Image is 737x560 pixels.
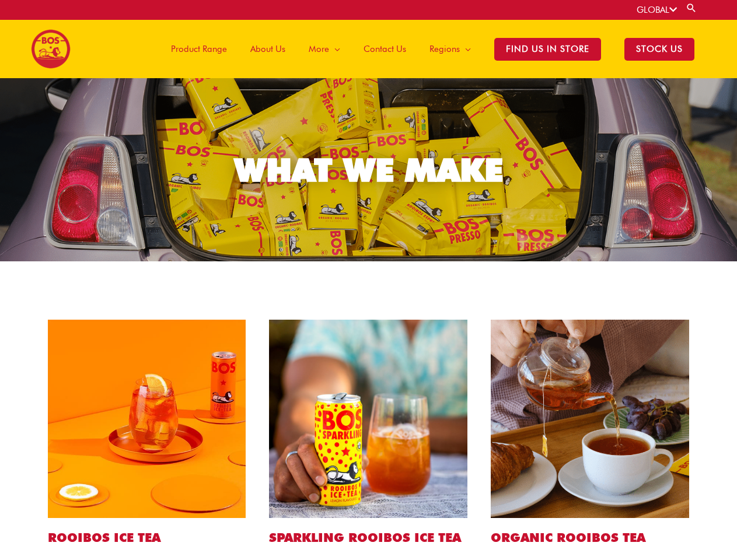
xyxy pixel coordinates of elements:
a: Contact Us [352,20,418,78]
h2: ORGANIC ROOIBOS TEA [491,530,689,545]
a: Search button [686,2,697,13]
a: STOCK US [613,20,706,78]
a: Regions [418,20,483,78]
span: Find Us in Store [494,38,601,61]
a: More [297,20,352,78]
span: About Us [250,32,285,66]
span: STOCK US [624,38,694,61]
img: sparkling lemon [269,320,467,518]
img: BOS logo finals-200px [31,29,71,69]
span: More [309,32,329,66]
h2: SPARKLING ROOIBOS ICE TEA [269,530,467,545]
a: Product Range [159,20,239,78]
a: About Us [239,20,297,78]
span: Product Range [171,32,227,66]
span: Contact Us [364,32,406,66]
h2: ROOIBOS ICE TEA [48,530,246,545]
a: GLOBAL [637,5,677,15]
a: Find Us in Store [483,20,613,78]
img: peach [48,320,246,518]
span: Regions [429,32,460,66]
div: WHAT WE MAKE [235,154,503,186]
nav: Site Navigation [151,20,706,78]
